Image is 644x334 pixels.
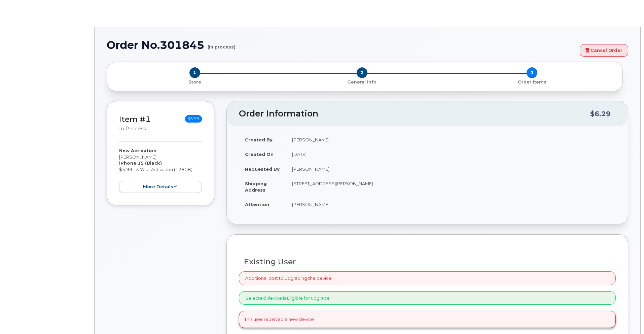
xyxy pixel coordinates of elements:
td: [PERSON_NAME] [286,132,616,147]
strong: iPhone 15 (Black) [119,160,162,166]
td: [PERSON_NAME] [286,197,616,212]
td: [STREET_ADDRESS][PERSON_NAME] [286,176,616,197]
strong: Requested By [245,166,280,172]
span: 2 [357,67,367,78]
div: This user received a new device [239,311,616,328]
a: 1 Store [112,78,277,85]
span: $5.99 [185,115,202,123]
small: (in process) [208,39,236,49]
h1: Order No.301845 [107,39,576,51]
span: 1 [189,67,200,78]
h3: Existing User [244,258,611,266]
strong: Shipping Address [245,181,267,193]
a: Cancel Order [580,44,628,57]
strong: Created By [245,137,273,142]
button: more details [119,181,202,193]
strong: New Activation [119,148,156,153]
a: 2 General Info [277,78,447,85]
p: General Info [280,79,444,85]
div: Additional cost to upgrading the device [239,271,616,285]
p: Store [115,79,274,85]
strong: Attention [245,202,269,207]
strong: Created On [245,152,274,157]
a: Item #1 [119,114,151,124]
td: [PERSON_NAME] [286,162,616,176]
small: in process [119,126,146,132]
h2: Order Information [239,109,590,119]
div: Selected device is Eligible for upgrade [239,291,616,305]
div: $6.29 [590,107,611,120]
td: [DATE] [286,147,616,162]
div: [PERSON_NAME] $5.99 - 3 Year Activation (128GB) [119,147,202,193]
